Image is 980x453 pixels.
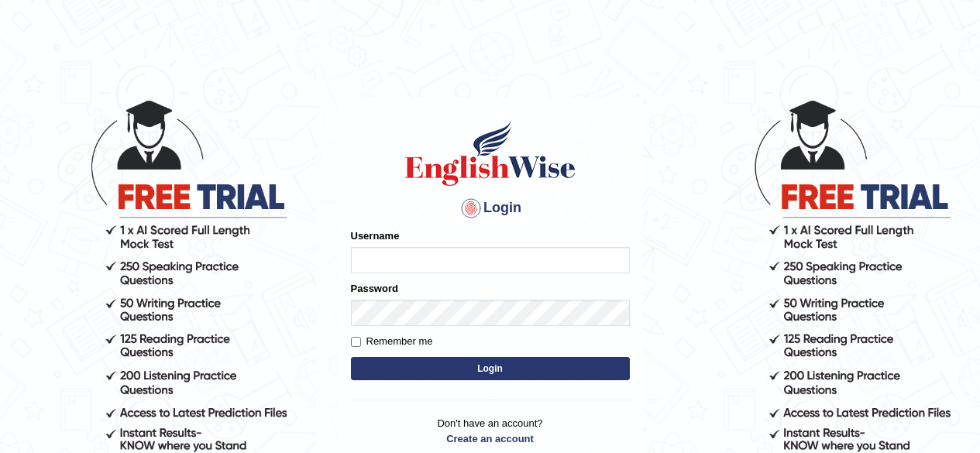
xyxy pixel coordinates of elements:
[351,196,630,221] h4: Login
[351,334,433,349] label: Remember me
[351,431,630,446] a: Create an account
[351,281,398,296] label: Password
[351,337,361,347] input: Remember me
[351,357,630,380] button: Login
[351,228,400,243] label: Username
[402,118,579,188] img: Logo of English Wise sign in for intelligent practice with AI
